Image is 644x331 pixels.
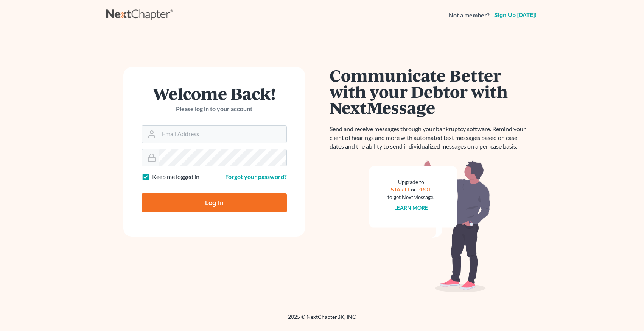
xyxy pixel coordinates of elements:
[387,178,434,186] div: Upgrade to
[142,85,287,102] h1: Welcome Back!
[330,125,530,151] p: Send and receive messages through your bankruptcy software. Remind your client of hearings and mo...
[152,173,199,181] label: Keep me logged in
[411,186,416,193] span: or
[330,67,530,116] h1: Communicate Better with your Debtor with NextMessage
[417,186,431,193] a: PRO+
[159,126,286,143] input: Email Address
[391,186,410,193] a: START+
[369,160,490,293] img: nextmessage_bg-59042aed3d76b12b5cd301f8e5b87938c9018125f34e5fa2b7a6b67550977c72.svg
[106,313,538,327] div: 2025 © NextChapterBK, INC
[142,105,287,113] p: Please log in to your account
[394,204,428,211] a: Learn more
[387,193,434,201] div: to get NextMessage.
[449,11,490,20] strong: Not a member?
[142,193,287,212] input: Log In
[225,173,287,180] a: Forgot your password?
[493,12,538,18] a: Sign up [DATE]!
